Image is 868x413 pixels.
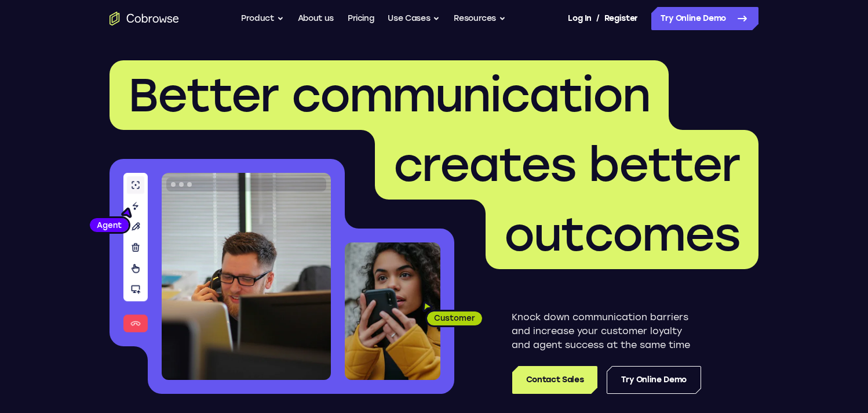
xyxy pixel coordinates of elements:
[568,7,591,30] a: Log In
[512,310,701,352] p: Knock down communication barriers and increase your customer loyalty and agent success at the sam...
[388,7,440,30] button: Use Cases
[241,7,284,30] button: Product
[504,206,740,262] span: outcomes
[512,366,597,394] a: Contact Sales
[454,7,506,30] button: Resources
[607,366,701,394] a: Try Online Demo
[596,12,600,26] span: /
[604,7,638,30] a: Register
[651,7,758,30] a: Try Online Demo
[345,242,440,380] img: A customer holding their phone
[110,12,179,26] a: Go to the home page
[298,7,334,30] a: About us
[128,67,650,123] span: Better communication
[348,7,374,30] a: Pricing
[162,173,331,380] img: A customer support agent talking on the phone
[393,137,740,193] span: creates better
